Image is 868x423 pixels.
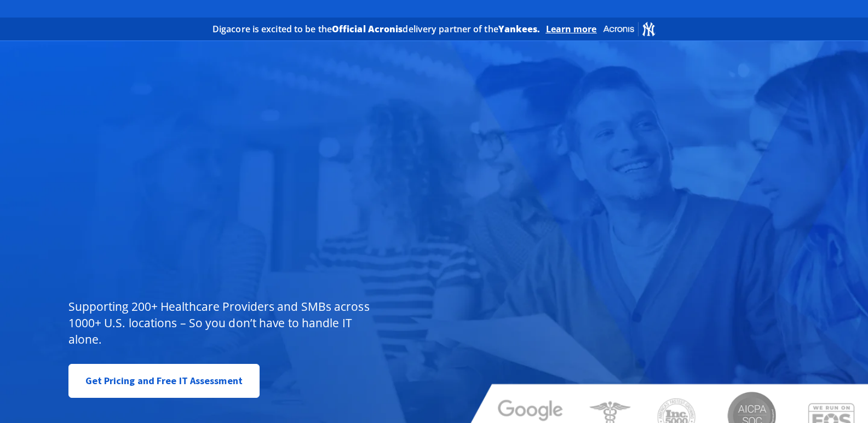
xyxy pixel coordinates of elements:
span: Get Pricing and Free IT Assessment [85,370,243,392]
b: Yankees. [498,23,541,35]
a: Get Pricing and Free IT Assessment [68,364,260,398]
img: Acronis [602,21,656,37]
a: Learn more [546,24,597,34]
b: Official Acronis [332,23,403,35]
h2: Digacore is excited to be the delivery partner of the [212,25,541,33]
p: Supporting 200+ Healthcare Providers and SMBs across 1000+ U.S. locations – So you don’t have to ... [68,298,375,347]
